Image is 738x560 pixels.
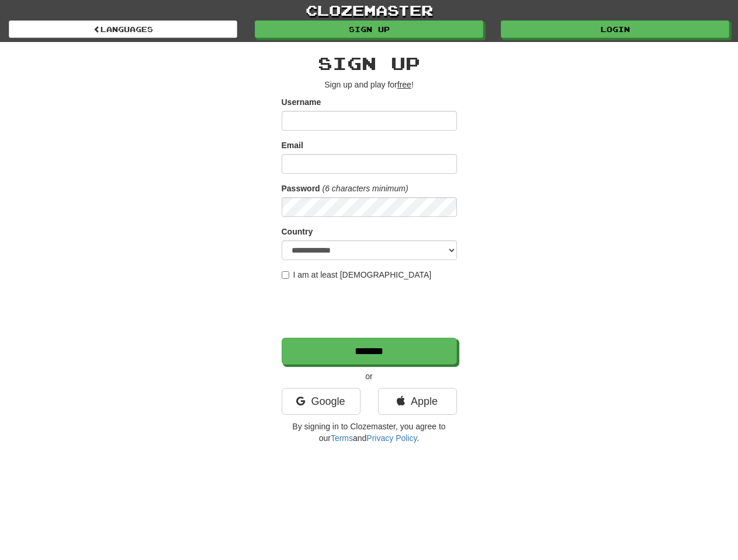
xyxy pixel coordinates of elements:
p: Sign up and play for ! [282,79,457,90]
a: Google [282,388,361,415]
p: By signing in to Clozemaster, you agree to our and . [282,421,457,444]
label: Username [282,96,321,108]
a: Sign up [255,20,483,38]
a: Login [501,20,729,38]
label: I am at least [DEMOGRAPHIC_DATA] [282,269,432,281]
u: free [397,80,411,89]
h2: Sign up [282,54,457,73]
a: Privacy Policy [366,433,417,443]
label: Password [282,183,320,194]
a: Apple [378,388,457,415]
a: Languages [9,20,237,38]
em: (6 characters minimum) [323,184,408,193]
a: Terms [331,433,353,443]
p: or [282,370,457,382]
iframe: reCAPTCHA [282,286,459,332]
input: I am at least [DEMOGRAPHIC_DATA] [282,271,289,279]
label: Country [282,226,313,237]
label: Email [282,139,303,151]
